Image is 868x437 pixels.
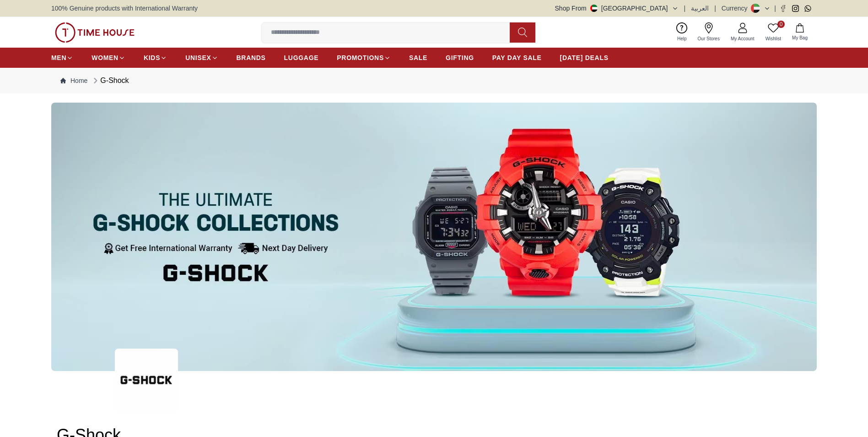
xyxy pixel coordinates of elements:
[51,49,73,66] a: MEN
[60,76,87,85] a: Home
[115,349,178,412] img: ...
[185,53,211,62] span: UNISEX
[446,53,474,62] span: GIFTING
[674,35,690,42] span: Help
[555,4,679,13] button: Shop From[GEOGRAPHIC_DATA]
[760,21,787,44] a: 0Wishlist
[804,5,811,12] a: Whatsapp
[780,5,787,12] a: Facebook
[284,49,319,66] a: LUGGAGE
[91,75,129,86] div: G-Shock
[684,4,686,13] span: |
[788,34,811,41] span: My Bag
[51,53,66,62] span: MEN
[672,21,692,44] a: Help
[51,68,817,93] nav: Breadcrumb
[691,4,709,13] button: العربية
[560,49,609,66] a: [DATE] DEALS
[92,49,125,66] a: WOMEN
[284,53,319,62] span: LUGGAGE
[590,5,598,12] img: United Arab Emirates
[714,4,716,13] span: |
[92,53,119,62] span: WOMEN
[692,21,725,44] a: Our Stores
[51,4,198,13] span: 100% Genuine products with International Warranty
[409,53,427,62] span: SALE
[237,53,266,62] span: BRANDS
[337,49,391,66] a: PROMOTIONS
[144,53,160,62] span: KIDS
[762,35,785,42] span: Wishlist
[777,21,785,28] span: 0
[51,103,817,371] img: ...
[560,53,609,62] span: [DATE] DEALS
[185,49,218,66] a: UNISEX
[774,4,776,13] span: |
[492,49,542,66] a: PAY DAY SALE
[409,49,427,66] a: SALE
[694,35,723,42] span: Our Stores
[144,49,167,66] a: KIDS
[727,35,758,42] span: My Account
[337,53,384,62] span: PROMOTIONS
[787,22,813,43] button: My Bag
[446,49,474,66] a: GIFTING
[492,53,542,62] span: PAY DAY SALE
[237,49,266,66] a: BRANDS
[55,22,135,43] img: ...
[792,5,799,12] a: Instagram
[722,4,751,13] div: Currency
